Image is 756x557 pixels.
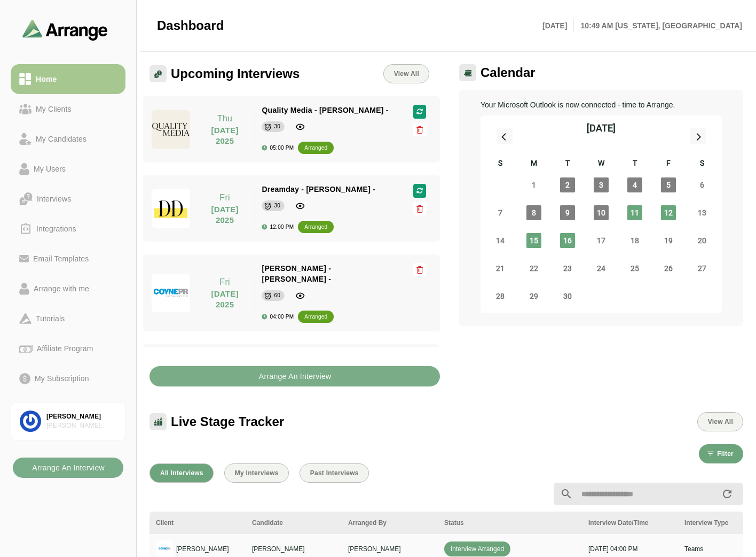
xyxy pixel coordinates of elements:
p: Thu [201,112,249,125]
a: View All [383,64,429,83]
span: Sunday, September 14, 2025 [493,233,508,248]
span: Friday, September 5, 2025 [661,177,676,192]
div: 05:00 PM [262,145,294,151]
div: Arrange with me [29,282,93,295]
div: Tutorials [31,312,69,325]
div: Home [31,73,61,86]
span: Thursday, September 18, 2025 [627,233,642,248]
i: appended action [721,488,734,500]
img: quality_media_logo.jpg [152,110,190,149]
div: arranged [304,312,327,322]
a: Arrange with me [11,274,125,304]
a: [PERSON_NAME][PERSON_NAME] Associates [11,402,125,440]
a: Tutorials [11,304,125,334]
button: My Interviews [224,463,289,483]
p: Fri [201,276,249,289]
div: S [685,157,719,171]
a: My Candidates [11,124,125,154]
span: Tuesday, September 30, 2025 [560,289,575,304]
div: 12:00 PM [262,224,294,230]
span: Tuesday, September 16, 2025 [560,233,575,248]
span: Interview Arranged [444,541,510,556]
span: Thursday, September 4, 2025 [627,177,642,192]
div: Email Templates [29,252,93,265]
div: Integrations [32,222,81,235]
span: Thursday, September 25, 2025 [627,261,642,276]
div: 30 [274,121,280,132]
span: Thursday, September 11, 2025 [627,205,642,220]
button: All Interviews [149,463,214,483]
div: arranged [304,143,327,153]
div: Status [444,518,576,528]
span: Monday, September 1, 2025 [526,177,541,192]
span: Past Interviews [310,469,359,477]
a: My Users [11,154,125,184]
div: [DATE] [587,121,616,136]
a: Affiliate Program [11,334,125,363]
span: Dreamday - [PERSON_NAME] - [262,185,375,194]
span: Saturday, September 6, 2025 [695,177,710,192]
p: [DATE] 2025 [201,204,249,226]
div: My Subscription [30,372,93,385]
div: My Candidates [31,133,91,145]
span: Tuesday, September 2, 2025 [560,177,575,192]
span: Quality Media - [PERSON_NAME] - [262,106,388,114]
span: My Interviews [234,469,279,477]
div: F [651,157,685,171]
div: S [484,157,517,171]
span: Filter [716,450,734,458]
a: Interviews [11,184,125,214]
div: Interviews [33,192,75,205]
button: Arrange An Interview [149,366,440,386]
img: dreamdayla_logo.jpg [152,189,190,228]
div: arranged [304,222,327,233]
div: My Clients [31,103,76,115]
span: All Interviews [160,469,203,477]
span: Friday, September 19, 2025 [661,233,676,248]
div: 30 [274,200,280,211]
span: Wednesday, September 24, 2025 [594,261,609,276]
span: Wednesday, September 10, 2025 [594,205,609,220]
p: [DATE] 2025 [201,125,249,146]
span: Saturday, September 13, 2025 [695,205,710,220]
img: coyne.png [152,274,190,312]
span: Dashboard [157,18,224,34]
p: [PERSON_NAME] [176,544,229,554]
div: Client [156,518,239,528]
div: [PERSON_NAME] Associates [46,421,116,430]
div: 04:00 PM [262,314,294,320]
p: Your Microsoft Outlook is now connected - time to Arrange. [481,98,722,111]
button: View All [697,412,743,431]
div: Arranged By [348,518,431,528]
span: Monday, September 8, 2025 [526,205,541,220]
button: Arrange An Interview [13,458,123,478]
div: M [517,157,551,171]
span: Wednesday, September 3, 2025 [594,177,609,192]
p: [DATE] 2025 [201,289,249,310]
span: Calendar [481,65,535,81]
div: Candidate [252,518,335,528]
span: Monday, September 22, 2025 [526,261,541,276]
span: Monday, September 29, 2025 [526,289,541,304]
span: View All [393,70,419,78]
b: Arrange An Interview [31,458,105,478]
span: Sunday, September 21, 2025 [493,261,508,276]
span: Saturday, September 20, 2025 [695,233,710,248]
div: T [551,157,585,171]
a: Email Templates [11,244,125,274]
button: Past Interviews [300,463,369,483]
div: Interview Date/Time [588,518,672,528]
a: My Clients [11,94,125,124]
span: Tuesday, September 9, 2025 [560,205,575,220]
span: Upcoming Interviews [171,66,300,82]
a: Home [11,64,125,94]
div: T [618,157,651,171]
p: [PERSON_NAME] [252,544,335,554]
span: Tuesday, September 23, 2025 [560,261,575,276]
div: My Users [29,163,70,175]
b: Arrange An Interview [258,366,332,386]
button: Filter [699,444,743,463]
span: Sunday, September 7, 2025 [493,205,508,220]
a: Integrations [11,214,125,244]
p: Fri [201,191,249,204]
